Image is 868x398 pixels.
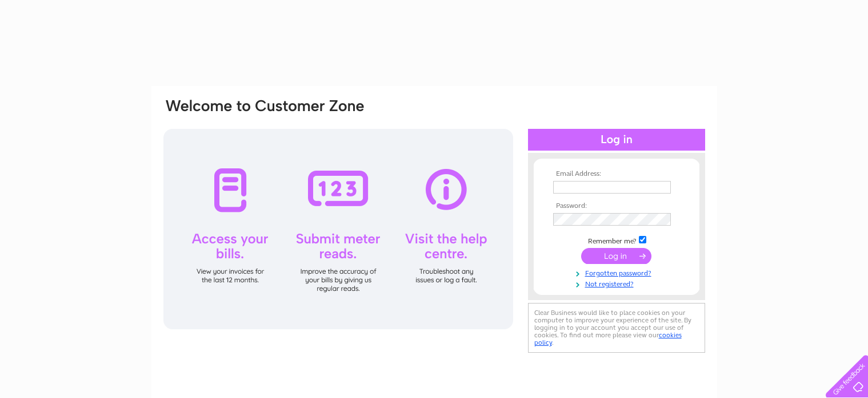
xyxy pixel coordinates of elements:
th: Email Address: [550,170,683,178]
a: cookies policy [534,331,682,346]
td: Remember me? [550,234,683,246]
div: Clear Business would like to place cookies on your computer to improve your experience of the sit... [528,303,705,353]
input: Submit [581,248,651,264]
th: Password: [550,202,683,210]
a: Not registered? [553,278,683,289]
a: Forgotten password? [553,267,683,278]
